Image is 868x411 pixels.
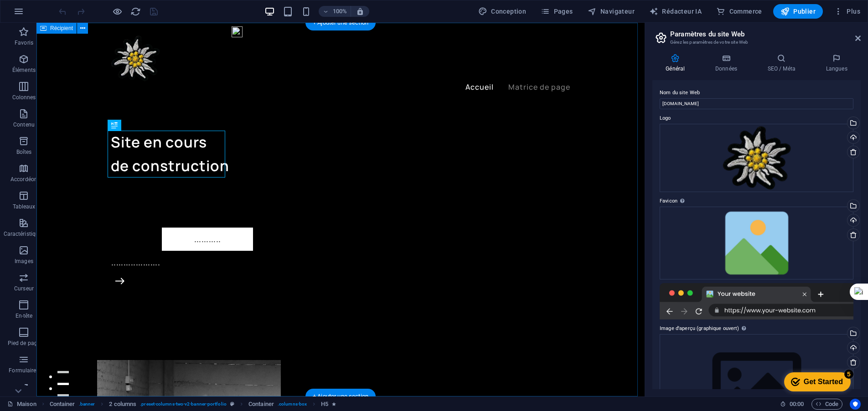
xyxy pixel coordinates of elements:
[15,258,33,264] font: Images
[660,124,853,193] div: Edelweiss-7NSfde4PH_Aky2EBptvvGg.png
[248,399,274,410] span: Click to select. Double-click to edit
[21,371,32,374] button: 3
[13,203,36,210] font: Tableaux
[333,8,347,15] font: 100%
[130,6,141,17] i: Recharger la page
[10,176,37,183] font: Accordéon
[768,66,796,72] font: SEO / Méta
[14,285,34,292] font: Curseur
[660,207,853,279] div: 000_Flaticon01-3S2zMN-L8CQ_uOBruhHPPA-xhgDthzL20L76aGEcuF83A.png
[729,8,762,15] font: Commerce
[713,4,766,19] button: Commerce
[850,399,861,410] button: Centrés sur l'utilisateur
[660,198,677,204] font: Favicon
[780,399,804,410] h6: Durée de la séance
[797,401,804,407] font: 00
[796,401,797,407] font: :
[660,115,671,121] font: Logo
[15,40,33,46] font: Favoris
[15,313,33,319] font: En-tête
[313,393,368,400] font: + Ajouter une section
[491,8,526,15] font: Conception
[140,399,227,410] span: . preset-columns-two-v2-banner-portfolio
[67,2,77,11] div: 5
[660,90,700,96] font: Nom du site Web
[790,401,796,407] font: 00
[16,149,32,155] font: Boîtes
[12,94,36,101] font: Colonnes
[79,399,95,410] span: . banner
[356,7,364,15] i: Lors du redimensionnement, ajustez automatiquement le niveau de zoom pour l'adapter à l'appareil ...
[715,66,737,72] font: Données
[13,122,35,128] font: Contenu
[773,4,823,19] button: Publier
[4,231,45,237] font: Caractéristiques
[660,98,853,109] input: Nom...
[830,4,864,19] button: Plus
[321,399,328,410] span: Click to select. Double-click to edit
[21,360,32,362] button: 2
[27,10,66,18] div: Get Started
[584,4,638,19] button: Navigateur
[666,66,685,72] font: Général
[554,8,573,15] font: Pages
[825,401,838,407] font: Code
[230,401,234,406] i: This element is a customizable preset
[332,401,336,406] i: Element contains an animation
[319,6,351,17] button: 100%
[21,348,32,350] button: 1
[660,325,739,331] font: Image d'aperçu (graphique ouvert)
[537,4,576,19] button: Pages
[811,399,842,410] button: Code
[646,4,705,19] button: Rédacteur IA
[50,399,75,410] span: Click to select. Double-click to edit
[670,30,744,38] font: Paramètres du site Web
[278,399,307,410] span: . columns-box
[50,399,336,410] nav: fil d'Ariane
[7,5,74,24] div: Get Started 5 items remaining, 0% complete
[50,25,73,31] font: Récipient
[662,8,702,15] font: Rédacteur IA
[109,399,136,410] span: Click to select. Double-click to edit
[9,367,39,374] font: Formulaires
[17,401,36,407] font: Maison
[475,4,530,19] button: Conception
[793,8,816,15] font: Publier
[112,6,123,17] button: Cliquez ici pour quitter le mode aperçu et continuer l'édition
[12,67,36,73] font: Éléments
[130,6,141,17] button: recharger
[8,340,40,346] font: Pied de page
[670,40,748,45] font: Gérez les paramètres de votre site Web
[826,66,847,72] font: Langues
[847,8,860,15] font: Plus
[7,399,36,410] a: Cliquez pour annuler la sélection. Double-cliquez pour ouvrir Pages.
[600,8,635,15] font: Navigateur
